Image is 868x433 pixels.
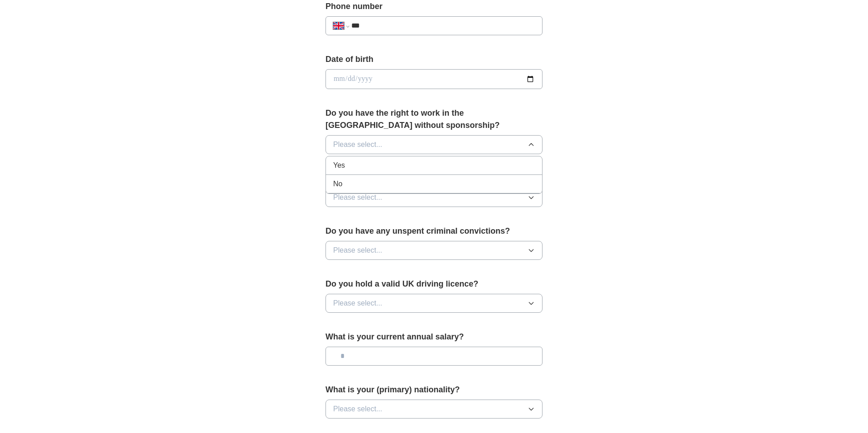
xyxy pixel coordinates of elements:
button: Please select... [325,135,542,154]
label: What is your (primary) nationality? [325,384,542,396]
button: Please select... [325,188,542,207]
span: No [333,179,342,189]
span: Please select... [333,298,382,309]
label: Do you have the right to work in the [GEOGRAPHIC_DATA] without sponsorship? [325,107,542,132]
span: Please select... [333,404,382,414]
span: Yes [333,160,345,171]
button: Please select... [325,294,542,313]
label: Phone number [325,0,542,13]
button: Please select... [325,241,542,260]
label: Date of birth [325,53,542,66]
span: Please select... [333,139,382,150]
button: Please select... [325,400,542,419]
span: Please select... [333,192,382,203]
label: What is your current annual salary? [325,331,542,343]
label: Do you hold a valid UK driving licence? [325,278,542,290]
span: Please select... [333,245,382,256]
label: Do you have any unspent criminal convictions? [325,225,542,237]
